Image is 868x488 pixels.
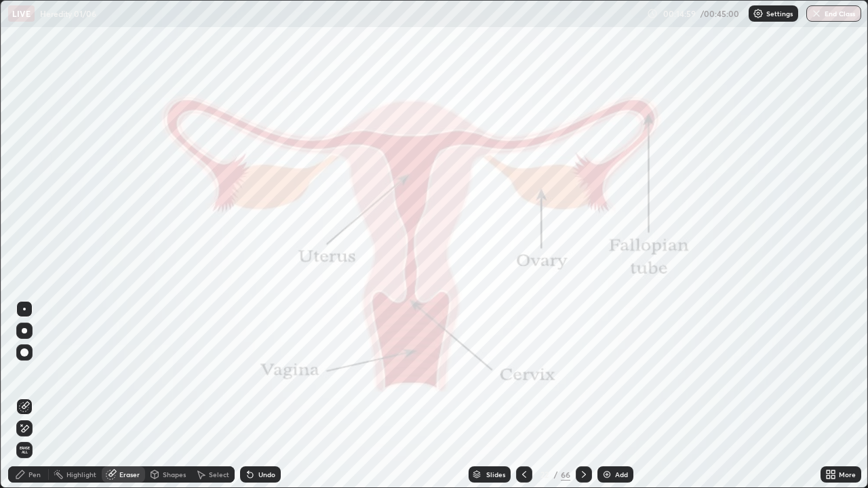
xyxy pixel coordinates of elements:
[561,468,570,481] div: 66
[119,471,140,478] div: Eraser
[811,8,822,19] img: end-class-cross
[615,471,628,478] div: Add
[538,470,551,479] div: 22
[554,470,558,479] div: /
[66,471,96,478] div: Highlight
[806,5,861,22] button: End Class
[753,8,764,19] img: class-settings-icons
[40,8,96,19] p: Heredity 01/06
[17,446,32,454] span: Erase all
[601,469,612,480] img: add-slide-button
[486,471,505,478] div: Slides
[258,471,275,478] div: Undo
[12,8,31,19] p: LIVE
[766,10,793,17] p: Settings
[28,471,41,478] div: Pen
[209,471,229,478] div: Select
[839,471,856,478] div: More
[163,471,186,478] div: Shapes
